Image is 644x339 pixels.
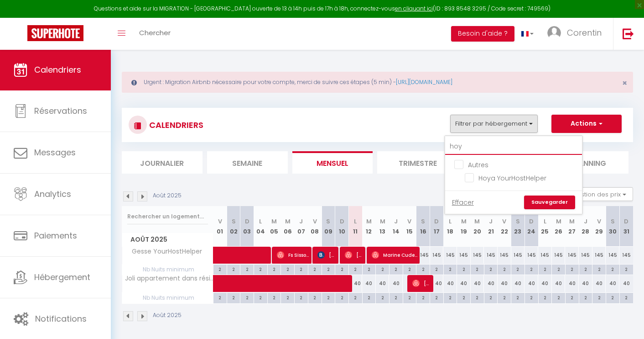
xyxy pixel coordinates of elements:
div: 2 [268,265,281,273]
th: 03 [240,206,254,247]
div: 2 [484,293,498,302]
span: Nb Nuits minimum [122,265,213,275]
abbr: V [218,217,222,226]
div: 40 [538,275,552,292]
span: Réservations [34,105,87,117]
div: 2 [606,293,619,302]
span: Hébergement [34,271,90,283]
div: Filtrer par hébergement [444,135,583,215]
div: 2 [552,293,565,302]
div: 2 [444,293,457,302]
div: 2 [322,293,335,302]
p: Août 2025 [153,311,182,320]
div: 2 [308,293,322,302]
div: 2 [403,293,416,302]
div: 145 [592,247,606,264]
div: 2 [322,265,335,273]
abbr: L [259,217,262,226]
div: 2 [281,293,294,302]
div: 2 [416,265,430,273]
div: 2 [552,265,565,273]
div: 40 [592,275,606,292]
th: 31 [619,206,633,247]
span: Marine Cudennec [372,246,417,264]
th: 18 [443,206,457,247]
div: 2 [240,265,254,273]
th: 26 [552,206,566,247]
div: 2 [403,265,416,273]
button: Close [622,79,627,87]
div: 145 [511,247,525,264]
div: 2 [390,293,403,302]
button: Open LiveChat chat widget [7,4,35,31]
div: 2 [579,293,592,302]
th: 19 [457,206,471,247]
li: Journalier [122,151,203,174]
a: Chercher [132,18,177,50]
abbr: J [394,217,398,226]
div: 2 [498,293,511,302]
th: 09 [322,206,335,247]
th: 02 [227,206,240,247]
div: 2 [295,265,308,273]
abbr: D [529,217,534,226]
div: 145 [552,247,566,264]
abbr: S [232,217,236,226]
abbr: D [434,217,439,226]
div: 145 [579,247,592,264]
th: 16 [416,206,430,247]
th: 25 [538,206,552,247]
div: 2 [213,293,227,302]
abbr: L [449,217,452,226]
div: 2 [349,265,362,273]
div: 40 [565,275,579,292]
div: 2 [620,293,633,302]
div: 2 [281,265,294,273]
span: Août 2025 [122,233,213,246]
abbr: D [340,217,344,226]
div: 145 [565,247,579,264]
th: 29 [592,206,606,247]
th: 14 [389,206,403,247]
div: 2 [525,293,538,302]
div: 2 [592,265,606,273]
th: 15 [403,206,416,247]
abbr: M [366,217,372,226]
span: Corentin [567,27,602,38]
abbr: L [354,217,357,226]
abbr: S [326,217,330,226]
abbr: J [584,217,587,226]
div: 40 [619,275,633,292]
div: Urgent : Migration Airbnb nécessaire pour votre compte, merci de suivre ces étapes (5 min) - [122,72,633,93]
div: 40 [498,275,511,292]
div: 2 [254,265,267,273]
div: 40 [484,275,498,292]
a: [URL][DOMAIN_NAME] [396,78,452,86]
div: 2 [579,265,592,273]
div: 40 [457,275,471,292]
span: Fs Sissoko [277,246,309,264]
div: 40 [511,275,525,292]
span: Paiements [34,230,77,241]
div: 2 [444,265,457,273]
div: 145 [606,247,619,264]
div: 2 [620,265,633,273]
abbr: M [461,217,467,226]
div: 2 [566,265,579,273]
a: ... Corentin [540,18,613,50]
div: 2 [335,293,348,302]
span: × [622,77,627,89]
button: Filtrer par hébergement [450,115,538,133]
abbr: L [544,217,546,226]
div: 145 [457,247,471,264]
div: 40 [579,275,592,292]
div: 40 [606,275,619,292]
th: 06 [281,206,295,247]
span: [PERSON_NAME] [317,246,336,264]
li: Planning [548,151,628,174]
th: 27 [565,206,579,247]
button: Besoin d'aide ? [451,26,514,42]
div: 2 [539,265,552,273]
span: Joli appartement dans résidence - 401 · Joli appartement dans résidence - 401 [124,275,215,282]
div: 2 [227,265,240,273]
